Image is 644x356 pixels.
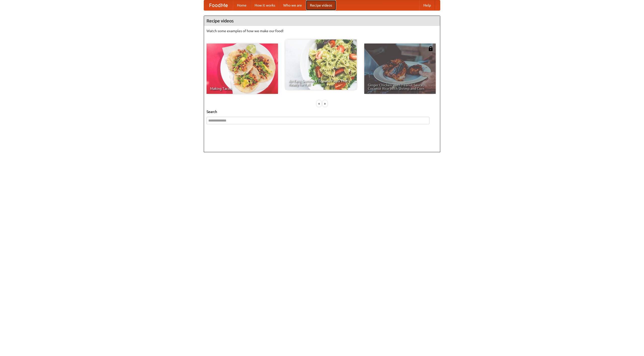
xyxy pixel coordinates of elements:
div: » [323,100,327,107]
span: Making Tacos [210,87,274,90]
a: Home [233,0,251,10]
a: Help [419,0,435,10]
a: Making Tacos [207,44,278,94]
div: « [317,100,321,107]
a: FoodMe [204,0,233,10]
a: An Easy, Summery Tomato Pasta That's Ready for Fall [285,39,357,90]
a: Recipe videos [306,0,336,10]
p: Watch some examples of how we make our food! [207,28,437,33]
a: How it works [251,0,279,10]
img: 483408.png [428,46,433,51]
h5: Search [207,109,437,114]
span: An Easy, Summery Tomato Pasta That's Ready for Fall [289,79,353,86]
h4: Recipe videos [204,16,440,26]
a: Who we are [279,0,306,10]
